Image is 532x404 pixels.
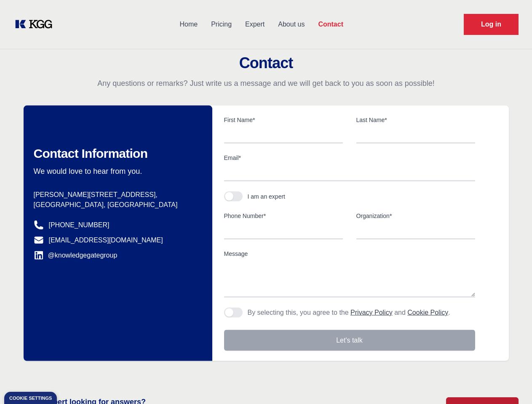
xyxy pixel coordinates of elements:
a: Request Demo [464,14,519,35]
a: @knowledgegategroup [34,250,118,260]
a: Pricing [204,13,238,35]
label: Email* [224,154,475,162]
p: By selecting this, you agree to the and . [248,308,450,318]
button: Let's talk [224,330,475,351]
a: Privacy Policy [350,309,393,316]
h2: Contact Information [34,146,199,161]
p: [PERSON_NAME][STREET_ADDRESS], [34,190,199,200]
h2: Contact [10,55,522,72]
a: [PHONE_NUMBER] [49,220,110,230]
p: Any questions or remarks? Just write us a message and we will get back to you as soon as possible! [10,78,522,88]
a: About us [271,13,311,35]
label: Message [224,250,475,258]
a: [EMAIL_ADDRESS][DOMAIN_NAME] [49,235,163,245]
p: [GEOGRAPHIC_DATA], [GEOGRAPHIC_DATA] [34,200,199,210]
a: Cookie Policy [407,309,448,316]
p: We would love to hear from you. [34,166,199,176]
label: Phone Number* [224,212,343,220]
a: Contact [311,13,350,35]
a: KOL Knowledge Platform: Talk to Key External Experts (KEE) [13,18,59,31]
label: Last Name* [356,116,475,124]
div: I am an expert [248,192,286,201]
label: Organization* [356,212,475,220]
a: Home [173,13,204,35]
iframe: Chat Widget [490,364,532,404]
a: Expert [238,13,271,35]
div: Cookie settings [9,396,52,401]
label: First Name* [224,116,343,124]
